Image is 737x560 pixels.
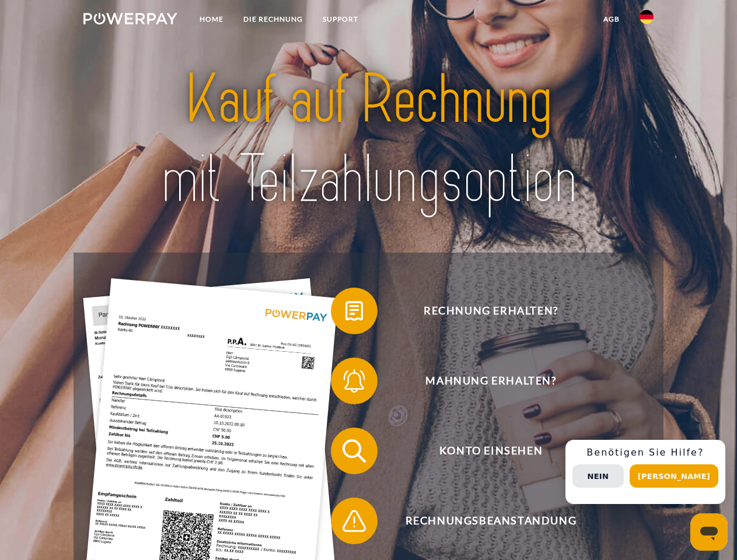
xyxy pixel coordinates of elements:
img: qb_bill.svg [340,296,369,325]
img: qb_search.svg [340,436,369,466]
iframe: Schaltfläche zum Öffnen des Messaging-Fensters [690,513,728,551]
div: Schnellhilfe [565,440,725,504]
button: Mahnung erhalten? [331,358,634,404]
span: Rechnungsbeanstandung [348,498,634,544]
span: Konto einsehen [348,428,634,474]
a: agb [593,9,630,30]
img: logo-powerpay-white.svg [83,13,177,24]
button: Nein [572,464,624,488]
img: qb_warning.svg [340,506,369,535]
h3: Benötigen Sie Hilfe? [572,447,718,459]
img: title-powerpay_de.svg [111,56,626,223]
a: SUPPORT [313,9,368,30]
span: Rechnung erhalten? [348,288,634,334]
button: [PERSON_NAME] [630,464,718,488]
span: Mahnung erhalten? [348,358,634,404]
a: Home [190,9,233,30]
button: Rechnung erhalten? [331,288,634,334]
img: qb_bell.svg [340,366,369,395]
button: Konto einsehen [331,428,634,474]
a: DIE RECHNUNG [233,9,313,30]
button: Rechnungsbeanstandung [331,498,634,544]
img: de [640,10,654,24]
